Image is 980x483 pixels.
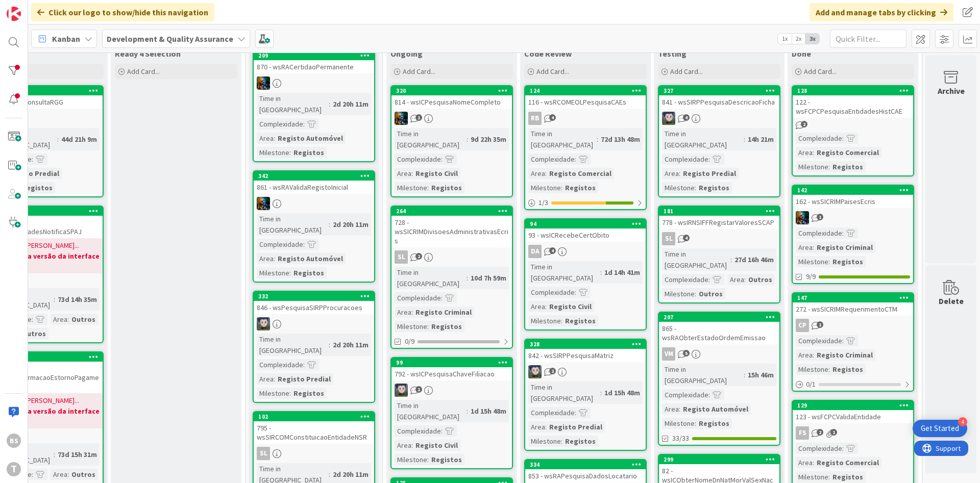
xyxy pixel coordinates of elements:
[52,33,80,45] span: Kanban
[67,314,69,325] span: :
[659,313,779,344] div: 207865 - wsRAObterEstadoOrdemEmissao
[796,161,828,172] div: Milestone
[258,172,374,180] div: 342
[804,67,837,76] span: Add Card...
[254,51,374,60] div: 209
[390,85,513,197] a: 320814 - wsICPesquisaNomeCompletoJCTime in [GEOGRAPHIC_DATA]:9d 22h 35mComplexidade:Area:Registo ...
[658,85,780,197] a: 327841 - wsSIRPPesquisaDescricaoFichaLSTime in [GEOGRAPHIC_DATA]:14h 21mComplexidade:Area:Registo...
[396,359,512,366] div: 99
[664,314,779,321] div: 207
[59,134,100,145] div: 44d 21h 9m
[254,197,374,210] div: JC
[745,134,776,145] div: 14h 21m
[658,312,780,446] a: 207865 - wsRAObterEstadoOrdemEmissaoVMTime in [GEOGRAPHIC_DATA]:15h 46mComplexidade:Area:Registo ...
[253,291,375,403] a: 332846 - wsPesquisaSIRPProcuracoesLSTime in [GEOGRAPHIC_DATA]:2d 20h 11mComplexidade:Area:Registo...
[395,182,427,193] div: Milestone
[801,121,807,128] span: 2
[842,227,844,239] span: :
[708,389,710,400] span: :
[793,86,913,118] div: 128122 - wsFCPCPesquisaEntidadesHistCAE
[4,168,62,179] div: Registo Predial
[680,403,751,415] div: Registo Automóvel
[828,161,830,172] span: :
[51,314,67,325] div: Area
[813,242,814,253] span: :
[659,347,779,361] div: VM
[528,315,561,326] div: Milestone
[828,364,830,375] span: :
[525,196,646,209] div: 1/3
[813,147,814,158] span: :
[32,314,33,325] span: :
[395,250,408,264] div: SL
[662,128,744,150] div: Time in [GEOGRAPHIC_DATA]
[257,118,303,130] div: Complexidade
[254,301,374,314] div: 846 - wsPesquisaSIRPProcuracoes
[524,218,647,331] a: 9493 - wsICRecebeCertObitoDATime in [GEOGRAPHIC_DATA]:1d 14h 41mComplexidade:Area:Registo CivilMi...
[662,403,679,415] div: Area
[814,242,875,253] div: Registo Criminal
[54,294,55,305] span: :
[683,350,690,357] span: 5
[814,147,881,158] div: Registo Comercial
[817,214,823,220] span: 1
[662,168,679,179] div: Area
[662,288,695,299] div: Milestone
[19,328,48,339] div: Outros
[528,287,575,298] div: Complexidade
[793,293,913,316] div: 147272 - wsSICRIMRequerimentoCTM
[429,321,464,332] div: Registos
[528,112,542,125] div: RB
[792,85,914,176] a: 128122 - wsFCPCPesquisaEntidadesHistCAEComplexidade:Area:Registo ComercialMilestone:Registos
[793,293,913,302] div: 147
[257,213,329,236] div: Time in [GEOGRAPHIC_DATA]
[289,267,291,278] span: :
[291,267,327,278] div: Registos
[427,182,429,193] span: :
[303,239,305,250] span: :
[391,95,512,109] div: 814 - wsICPesquisaNomeCompleto
[528,261,600,284] div: Time in [GEOGRAPHIC_DATA]
[391,112,512,125] div: JC
[391,216,512,247] div: 728 - wsSICRIMDivisoesAdministrativasEcris
[395,400,467,422] div: Time in [GEOGRAPHIC_DATA]
[257,334,329,356] div: Time in [GEOGRAPHIC_DATA]
[391,86,512,109] div: 320814 - wsICPesquisaNomeCompleto
[32,154,33,165] span: :
[257,253,274,264] div: Area
[395,307,411,318] div: Area
[467,134,468,145] span: :
[659,322,779,344] div: 865 - wsRAObterEstadoOrdemEmissao
[391,250,512,264] div: SL
[662,347,675,361] div: VM
[391,358,512,380] div: 99792 - wsICPesquisaChaveFiliacao
[549,368,556,374] span: 2
[329,98,330,110] span: :
[524,85,647,210] a: 124116 - wsRCOMEOLPesquisaCAEsRBTime in [GEOGRAPHIC_DATA]:72d 13h 48mComplexidade:Area:Registo Co...
[659,313,779,322] div: 207
[797,87,913,94] div: 128
[683,235,690,241] span: 4
[679,168,680,179] span: :
[396,87,512,94] div: 320
[257,197,270,210] img: JC
[254,60,374,73] div: 870 - wsRACertidaoPermanente
[806,379,816,390] span: 0 / 1
[254,77,374,90] div: JC
[796,227,842,239] div: Complexidade
[525,112,646,125] div: RB
[530,341,646,348] div: 328
[395,154,441,165] div: Complexidade
[793,211,913,224] div: JC
[7,7,21,21] img: Visit kanbanzone.com
[746,274,775,285] div: Outros
[289,147,291,158] span: :
[545,168,547,179] span: :
[547,168,614,179] div: Registo Comercial
[395,112,408,125] img: JC
[727,274,744,285] div: Area
[127,67,160,76] span: Add Card...
[597,134,598,145] span: :
[670,67,703,76] span: Add Card...
[329,219,330,230] span: :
